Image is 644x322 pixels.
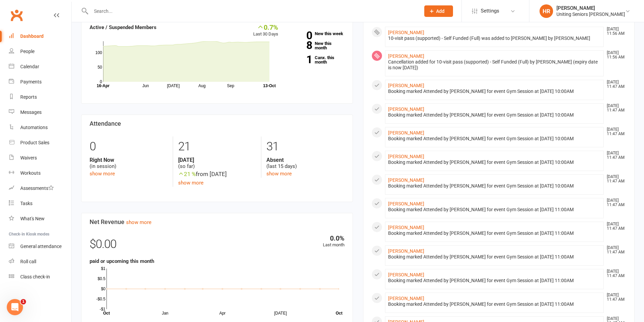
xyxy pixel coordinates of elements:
a: Clubworx [8,7,25,24]
div: Booking marked Attended by [PERSON_NAME] for event Gym Session at [DATE] 10:00AM [388,89,601,94]
a: [PERSON_NAME] [388,296,424,301]
a: Payments [9,74,71,90]
a: [PERSON_NAME] [388,130,424,135]
div: 0.7% [253,23,278,31]
div: Uniting Seniors [PERSON_NAME] [556,11,625,17]
a: Messages [9,105,71,120]
div: (in session) [90,157,168,170]
a: Waivers [9,150,71,166]
strong: 1 [288,54,312,65]
h3: Attendance [90,120,344,127]
a: 8New this month [288,41,344,50]
div: from [DATE] [178,170,256,179]
a: Class kiosk mode [9,269,71,284]
div: (so far) [178,157,256,170]
a: Roll call [9,254,71,269]
a: [PERSON_NAME] [388,225,424,230]
div: Waivers [20,155,37,160]
a: show more [126,219,151,225]
span: Add [436,8,445,14]
time: [DATE] 11:56 AM [603,27,626,36]
time: [DATE] 11:47 AM [603,151,626,160]
a: show more [266,171,292,177]
a: People [9,44,71,59]
div: Calendar [20,64,39,69]
a: show more [178,180,204,186]
div: Payments [20,79,42,84]
strong: 0 [288,30,312,41]
div: Assessments [20,185,54,191]
span: 1 [21,299,26,304]
div: Booking marked Attended by [PERSON_NAME] for event Gym Session at [DATE] 11:00AM [388,254,601,260]
div: Workouts [20,170,41,176]
div: Booking marked Attended by [PERSON_NAME] for event Gym Session at [DATE] 10:00AM [388,183,601,189]
div: Dashboard [20,33,44,39]
div: Booking marked Attended by [PERSON_NAME] for event Gym Session at [DATE] 11:00AM [388,207,601,213]
span: 21 % [178,171,196,177]
a: Reports [9,90,71,105]
a: Calendar [9,59,71,74]
a: [PERSON_NAME] [388,201,424,206]
div: Tasks [20,201,32,206]
a: Assessments [9,181,71,196]
input: Search... [89,6,415,16]
div: Booking marked Attended by [PERSON_NAME] for event Gym Session at [DATE] 10:00AM [388,136,601,142]
div: Cancellation added for 10-visit pass (supported) - Self Funded (Full) by [PERSON_NAME] (expiry da... [388,59,601,71]
time: [DATE] 11:56 AM [603,51,626,59]
div: Last 30 Days [253,23,278,38]
div: Reports [20,94,37,100]
time: [DATE] 11:47 AM [603,127,626,136]
div: General attendance [20,244,62,249]
a: [PERSON_NAME] [388,272,424,277]
div: [PERSON_NAME] [556,5,625,11]
strong: Absent [266,157,344,163]
a: 0New this week [288,31,344,36]
div: Booking marked Attended by [PERSON_NAME] for event Gym Session at [DATE] 10:00AM [388,159,601,165]
strong: [DATE] [178,157,256,163]
iframe: Intercom live chat [7,299,23,315]
div: Messages [20,109,42,115]
a: [PERSON_NAME] [388,53,424,59]
time: [DATE] 11:47 AM [603,80,626,89]
a: show more [90,171,115,177]
div: What's New [20,216,45,221]
a: Automations [9,120,71,135]
div: Roll call [20,259,36,264]
a: [PERSON_NAME] [388,83,424,88]
div: 0 [90,137,168,157]
h3: Net Revenue [90,219,344,225]
strong: Active / Suspended Members [90,24,157,30]
div: 31 [266,137,344,157]
strong: Right Now [90,157,168,163]
div: 0.0% [323,235,344,242]
button: Add [424,5,453,17]
time: [DATE] 11:47 AM [603,293,626,302]
div: Automations [20,125,48,130]
strong: 8 [288,40,312,50]
div: 10-visit pass (supported) - Self Funded (Full) was added to [PERSON_NAME] by [PERSON_NAME] [388,35,601,41]
div: Last month [323,235,344,249]
div: Booking marked Attended by [PERSON_NAME] for event Gym Session at [DATE] 11:00AM [388,301,601,307]
a: [PERSON_NAME] [388,177,424,183]
time: [DATE] 11:47 AM [603,269,626,278]
time: [DATE] 11:47 AM [603,222,626,231]
a: Workouts [9,166,71,181]
time: [DATE] 11:47 AM [603,175,626,183]
a: 1Canx. this month [288,55,344,64]
a: Product Sales [9,135,71,150]
time: [DATE] 11:47 AM [603,198,626,207]
time: [DATE] 11:47 AM [603,246,626,254]
a: [PERSON_NAME] [388,30,424,35]
span: Settings [481,3,499,19]
a: [PERSON_NAME] [388,106,424,112]
div: Booking marked Attended by [PERSON_NAME] for event Gym Session at [DATE] 10:00AM [388,112,601,118]
time: [DATE] 11:47 AM [603,104,626,113]
div: People [20,49,34,54]
a: [PERSON_NAME] [388,154,424,159]
div: Class check-in [20,274,50,279]
div: Product Sales [20,140,49,145]
div: Booking marked Attended by [PERSON_NAME] for event Gym Session at [DATE] 11:00AM [388,230,601,236]
a: [PERSON_NAME] [388,248,424,254]
a: What's New [9,211,71,226]
div: $0.00 [90,235,344,257]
